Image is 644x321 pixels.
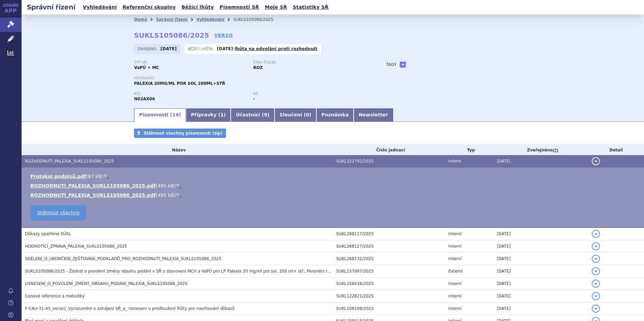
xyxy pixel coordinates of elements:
[448,281,461,286] span: Interní
[217,46,318,51] p: -
[253,92,366,96] p: RS:
[121,3,178,12] a: Referenční skupiny
[134,108,186,122] a: Písemnosti (14)
[253,97,255,101] strong: -
[354,108,393,122] a: Newsletter
[134,31,209,39] strong: SUKLS105086/2025
[386,61,397,69] h3: Tagy
[196,17,224,22] a: Vyhledávání
[493,227,588,240] td: [DATE]
[231,108,274,122] a: Účastníci (9)
[143,131,223,136] span: Stáhnout všechny písemnosti (zip)
[493,240,588,253] td: [DATE]
[333,302,445,315] td: SUKL108108/2025
[25,159,114,164] span: ROZHODNUTÍ_PALEXIA_SUKLS105086_2025
[88,174,101,179] span: 87 kB
[30,192,637,199] li: ( )
[30,174,86,179] a: Protokol podpisů.pdf
[134,65,159,70] strong: VaPÚ + MC
[186,108,231,122] a: Přípravky (1)
[316,108,354,122] a: Poznámka
[448,269,462,274] span: Externí
[25,294,85,298] span: Cenové reference a metodiky
[493,290,588,302] td: [DATE]
[445,145,493,155] th: Typ
[30,192,156,198] a: ROZHODNUTÍ_PALEXIA_SUKLS105086_2025.pdf
[448,231,461,236] span: Interní
[592,157,600,165] button: detail
[333,278,445,290] td: SUKL158438/2025
[134,76,373,80] p: Přípravek:
[25,269,339,274] span: SUKLS105086/2025 - Žádost o povolení změny obsahu podání v SŘ o stanovení MCV a VaPÚ pro LP Palex...
[253,61,366,65] p: Stav řízení:
[306,112,309,117] span: 0
[553,148,558,153] abbr: (?)
[25,256,221,261] span: SDĚLENÍ_O_UKONČENÍ_ZJIŠŤOVÁNÍ_PODKLADŮ_PRO_ROZHODNUTÍ_PALEXIA_SUKLS105086_2025
[25,306,235,311] span: F-CAU-31-45_verze1_Vyrozumění o zahájení SŘ_a_ Usnesení o prodloužení lhůty pro navrhování důkazů
[592,230,600,238] button: detail
[448,294,461,298] span: Interní
[30,182,637,189] li: ( )
[180,3,216,12] a: Běžící lhůty
[172,112,179,117] span: 14
[235,46,318,51] a: lhůta na odvolání proti rozhodnutí
[137,46,159,51] span: Zahájeno:
[333,145,445,155] th: Číslo jednací
[493,155,588,168] td: [DATE]
[156,17,188,22] a: Správní řízení
[103,174,109,179] a: 🔍
[218,3,261,12] a: Písemnosti SŘ
[493,278,588,290] td: [DATE]
[493,265,588,278] td: [DATE]
[333,155,445,168] td: SUKL322792/2025
[291,3,330,12] a: Statistiky SŘ
[333,290,445,302] td: SUKL122821/2025
[214,32,233,39] a: VERSO
[263,3,289,12] a: Moje SŘ
[134,17,147,22] a: Domů
[333,240,445,253] td: SUKL288127/2025
[592,292,600,300] button: detail
[217,46,233,51] strong: [DATE]
[22,2,81,12] h2: Správní řízení
[592,255,600,263] button: detail
[592,267,600,275] button: detail
[134,129,226,138] a: Stáhnout všechny písemnosti (zip)
[233,14,282,25] li: SUKLS105086/2025
[25,231,71,236] span: Důkazy opatřené SÚKL
[188,46,215,51] span: Běžící lhůta:
[275,108,316,122] a: Sloučení (0)
[22,145,333,155] th: Název
[493,302,588,315] td: [DATE]
[333,253,445,265] td: SUKL288132/2025
[30,173,637,180] li: ( )
[448,256,461,261] span: Interní
[161,46,177,51] strong: [DATE]
[588,145,644,155] th: Detail
[158,192,174,198] span: 495 kB
[134,92,247,96] p: ATC:
[493,145,588,155] th: Zveřejněno
[333,227,445,240] td: SUKL288117/2025
[493,253,588,265] td: [DATE]
[264,112,267,117] span: 9
[30,183,156,188] a: ROZHODNUTI_PALEXIA_SUKLS105086_2025.pdf
[592,280,600,288] button: detail
[448,159,461,164] span: Interní
[25,281,188,286] span: USNESENÍ_O_POVOLENÍ_ZMĚNY_OBSAHU_PODÁNÍ_PALEXIA_SUKLS105086_2025
[134,97,155,101] strong: TAPENTADOL
[448,244,461,249] span: Interní
[220,112,224,117] span: 1
[81,3,119,12] a: Vyhledávání
[253,65,263,70] strong: ROZ
[30,205,86,220] a: Stáhnout všechno
[158,183,174,188] span: 495 kB
[400,62,406,68] a: +
[134,81,225,86] span: PALEXIA 20MG/ML POR SOL 200ML+STŘ
[176,192,182,198] a: 🔍
[592,305,600,313] button: detail
[25,244,127,249] span: HODNOTÍCÍ_ZPRÁVA_PALEXIA_SUKLS105086_2025
[176,183,182,188] a: 🔍
[592,242,600,250] button: detail
[448,306,461,311] span: Interní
